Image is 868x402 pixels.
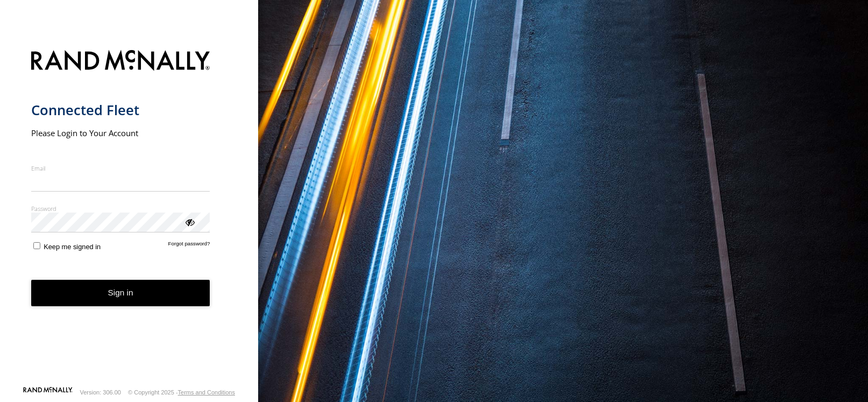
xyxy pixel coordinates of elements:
div: © Copyright 2025 - [128,389,235,396]
div: ViewPassword [184,216,195,227]
a: Terms and Conditions [178,389,235,396]
div: Version: 306.00 [80,389,121,396]
h2: Please Login to Your Account [31,128,210,138]
input: Keep me signed in [33,242,40,249]
label: Password [31,204,210,213]
a: Visit our Website [23,387,73,398]
form: main [31,44,227,386]
label: Email [31,164,210,172]
span: Keep me signed in [44,243,101,251]
a: Forgot password? [168,241,210,251]
button: Sign in [31,280,210,306]
img: Rand McNally [31,48,210,75]
h1: Connected Fleet [31,101,210,119]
